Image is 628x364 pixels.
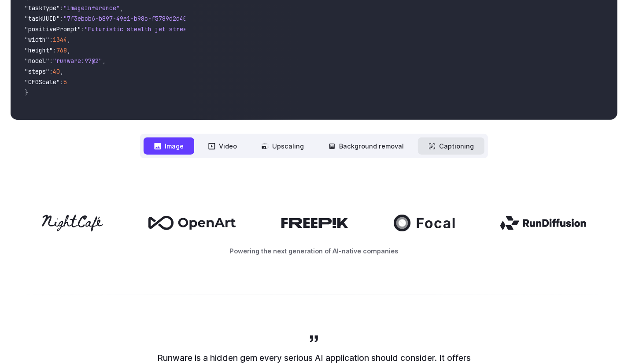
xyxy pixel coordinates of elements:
span: : [81,25,85,33]
span: : [49,36,53,44]
span: "CFGScale" [25,78,60,86]
span: : [60,78,63,86]
span: , [102,57,106,65]
span: "imageInference" [63,4,120,12]
span: "model" [25,57,49,65]
span: 768 [56,46,67,54]
span: "steps" [25,67,49,75]
button: Video [198,137,248,155]
span: : [60,15,63,22]
span: 40 [53,67,60,75]
button: Upscaling [251,137,314,155]
span: : [60,4,63,12]
span: "positivePrompt" [25,25,81,33]
span: "taskUUID" [25,15,60,22]
span: : [53,46,56,54]
button: Captioning [418,137,484,155]
span: "height" [25,46,53,54]
span: } [25,89,28,97]
button: Background removal [318,137,414,155]
span: : [49,67,53,75]
span: "taskType" [25,4,60,12]
span: , [120,4,123,12]
span: : [49,57,53,65]
span: , [67,46,70,54]
span: "7f3ebcb6-b897-49e1-b98c-f5789d2d40d7" [63,15,197,22]
span: "width" [25,36,49,44]
span: , [67,36,70,44]
span: 5 [63,78,67,86]
span: , [60,67,63,75]
span: "Futuristic stealth jet streaking through a neon-lit cityscape with glowing purple exhaust" [85,25,405,33]
p: Powering the next generation of AI-native companies [11,246,617,256]
span: "runware:97@2" [53,57,102,65]
button: Image [144,137,194,155]
span: 1344 [53,36,67,44]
